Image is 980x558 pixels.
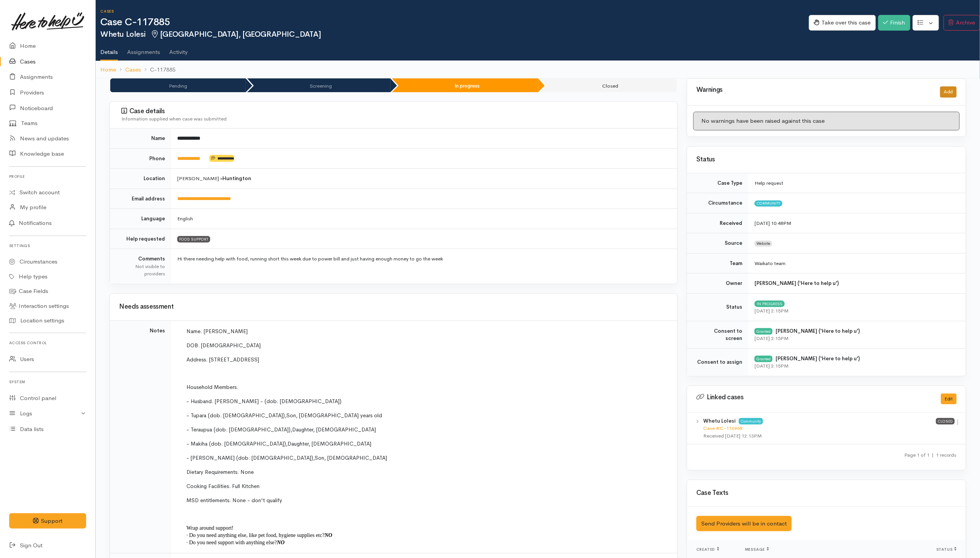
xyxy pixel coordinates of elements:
span: - Tupara (dob: [DEMOGRAPHIC_DATA]), [186,412,286,419]
td: Consent to screen [687,321,748,348]
span: Son, [DEMOGRAPHIC_DATA] years old [286,412,382,419]
li: In progress [392,78,538,92]
a: Case #C-116968 [703,425,742,431]
td: Circumstance [687,193,748,213]
span: Dietary Requirements: None [186,469,254,475]
h3: Warnings [696,86,931,94]
span: Address: [STREET_ADDRESS] [186,356,259,363]
div: Not visible to providers [119,263,165,278]
span: , [DEMOGRAPHIC_DATA] [309,440,371,447]
h3: Needs assessment [119,303,668,311]
span: Community [755,200,782,207]
td: Name [110,129,171,148]
td: Language [110,209,171,229]
h1: Case C-117885 [100,17,809,28]
a: Home [100,65,116,74]
div: No warnings have been raised against this case [693,112,960,130]
a: Activity [169,39,188,60]
td: English [171,209,677,229]
span: FOOD SUPPORT [177,236,210,242]
button: Support [9,513,86,529]
td: Email address [110,189,171,209]
span: | [932,452,934,458]
span: In progress [755,301,785,307]
li: Screening [247,78,390,92]
span: - Makiha (dob: [DEMOGRAPHIC_DATA]), [186,440,287,447]
td: Notes [110,320,171,553]
td: Team [687,253,748,273]
div: [DATE] 2:15PM [755,335,957,342]
b: Whetu Lolesi [703,418,735,424]
span: Cooking Facilities: Full Kitchen [186,483,260,490]
a: Details [100,39,118,61]
h6: System [9,377,86,387]
span: Waikato team [755,260,786,267]
span: Status [936,547,957,552]
h3: Case details [121,107,668,115]
b: [PERSON_NAME] ('Here to help u') [776,328,860,334]
td: Consent to assign [687,348,748,376]
td: Received [687,213,748,233]
span: Created [696,547,719,552]
li: Closed [540,78,677,92]
span: Message [745,547,769,552]
div: Granted [755,328,773,334]
div: Information supplied when case was submitted [121,115,668,123]
span: Website [755,241,772,247]
i: NO [325,532,332,538]
td: Status [687,293,748,321]
td: Phone [110,148,171,169]
td: Owner [687,273,748,294]
span: [PERSON_NAME] » [177,175,251,182]
button: Edit [941,394,957,405]
h6: Cases [100,9,809,13]
td: Comments [110,249,171,284]
span: , [DEMOGRAPHIC_DATA] [324,454,387,461]
a: Assignments [127,39,160,60]
button: Archive [944,15,980,31]
h6: Access control [9,338,86,348]
span: · Do you need anything else, like pet food, hygiene supplies etc? [186,532,325,538]
button: Finish [878,15,910,31]
td: Case Type [687,173,748,193]
td: Hi there needing help with food, running short this week due to power bill and just having enough... [171,249,677,284]
span: Closed [936,418,955,424]
span: - Husband: [PERSON_NAME] - (dob: [DEMOGRAPHIC_DATA]) [186,398,341,405]
h2: Whetu Lolesi [100,30,809,39]
h3: Case Texts [696,490,957,497]
span: · Do you need support with anything else? [186,540,277,545]
span: Name: [PERSON_NAME] [186,328,248,335]
div: Received [DATE] 12:13PM [703,432,936,440]
span: Daughter [292,426,313,433]
span: - Teraupua (dob: [DEMOGRAPHIC_DATA]), [186,426,292,433]
span: - [PERSON_NAME] (dob: [DEMOGRAPHIC_DATA]), [186,454,315,461]
b: Huntington [222,175,251,182]
button: Send Providers will be in contact [696,516,792,532]
div: [DATE] 2:15PM [755,307,957,315]
span: NO [277,540,284,545]
b: [PERSON_NAME] ('Here to help u') [776,355,860,362]
span: Community [739,418,763,424]
h3: Status [696,156,957,163]
div: Granted [755,356,773,362]
span: , [DEMOGRAPHIC_DATA] [313,426,376,433]
span: DOB: [DEMOGRAPHIC_DATA] [186,342,261,349]
td: Help request [748,173,966,193]
span: [GEOGRAPHIC_DATA], [GEOGRAPHIC_DATA] [150,29,321,39]
nav: breadcrumb [96,61,980,79]
span: MSD entitlements: None - don't qualify [186,497,282,504]
span: Household Members: [186,384,238,390]
span: Son [315,454,324,461]
b: [PERSON_NAME] ('Here to help u') [755,280,839,286]
li: C-117885 [141,65,175,74]
div: [DATE] 2:15PM [755,362,957,370]
h6: Settings [9,241,86,251]
td: Source [687,233,748,254]
h3: Linked cases [696,394,932,401]
a: Cases [125,65,141,74]
span: Daughter [287,440,309,447]
small: Page 1 of 1 1 records [904,452,957,458]
button: Add [940,86,957,98]
button: Take over this case [809,15,876,31]
time: [DATE] 10:48PM [755,220,791,226]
